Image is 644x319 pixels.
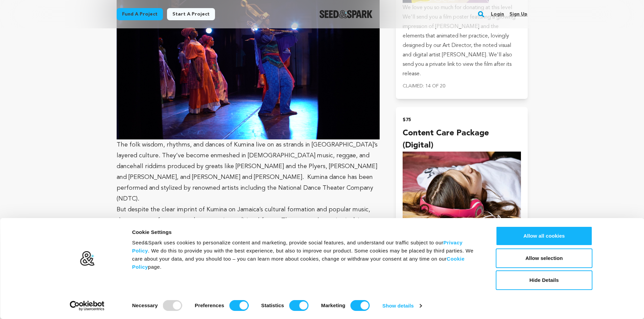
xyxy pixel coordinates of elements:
[167,8,215,20] a: Start a project
[403,115,521,125] h2: $75
[496,226,593,246] button: Allow all cookies
[403,3,521,79] p: We love you so much for donating at this level We'll send you a film poster featuring a glowing i...
[403,152,521,235] img: 1604755016-woman-wearing-headphones-laying-on-bed.jpg
[382,301,422,311] a: Show details
[403,127,521,152] h4: Content Care Package (Digital)
[79,251,95,266] img: logo
[491,9,504,20] a: Login
[321,302,345,308] strong: Marketing
[117,8,163,20] a: Fund a project
[132,228,481,236] div: Cookie Settings
[403,81,521,91] p: Claimed: 14 of 20
[195,302,224,308] strong: Preferences
[261,302,284,308] strong: Statistics
[117,139,380,204] p: The folk wisdom, rhythms, and dances of Kumina live on as strands in [GEOGRAPHIC_DATA]’s layered ...
[496,248,593,268] button: Allow selection
[57,301,117,311] a: Usercentrics Cookiebot - opens in a new window
[132,302,158,308] strong: Necessary
[509,9,527,20] a: Sign up
[117,204,380,258] p: But despite the clear imprint of Kumina on Jamaica’s cultural formation and popular music, there ...
[319,10,373,18] a: Seed&Spark Homepage
[319,10,373,18] img: Seed&Spark Logo Dark Mode
[132,239,481,271] div: Seed&Spark uses cookies to personalize content and marketing, provide social features, and unders...
[496,270,593,290] button: Hide Details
